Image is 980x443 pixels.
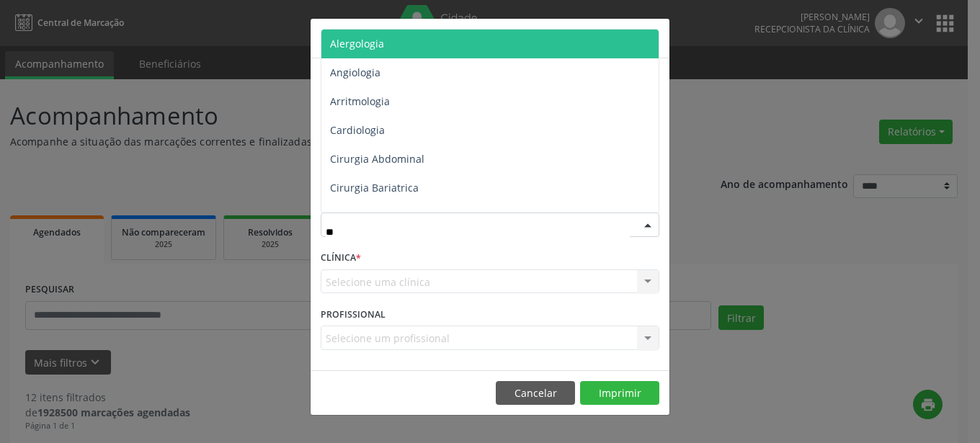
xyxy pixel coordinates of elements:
[321,247,361,269] label: CLÍNICA
[330,152,424,166] span: Cirurgia Abdominal
[641,19,669,54] button: Close
[330,123,385,137] span: Cardiologia
[321,29,486,48] h5: Relatório de agendamentos
[330,210,457,223] span: Cirurgia Cabeça e Pescoço
[330,37,384,50] span: Alergologia
[330,181,419,194] span: Cirurgia Bariatrica
[330,66,380,79] span: Angiologia
[330,94,390,108] span: Arritmologia
[321,303,386,326] label: PROFISSIONAL
[496,381,575,406] button: Cancelar
[580,381,659,406] button: Imprimir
